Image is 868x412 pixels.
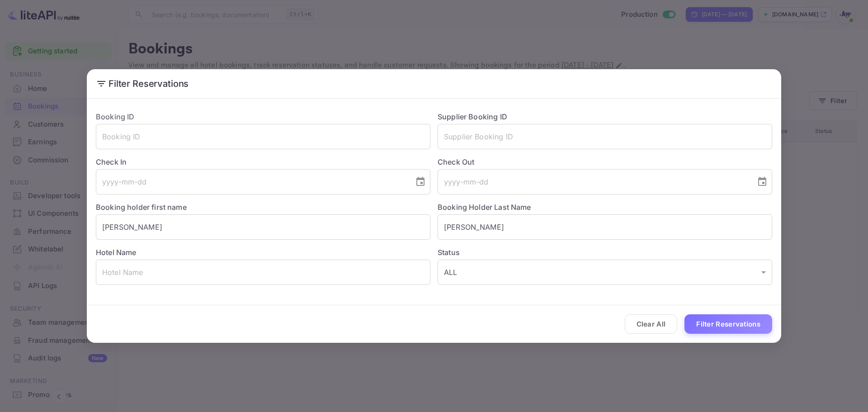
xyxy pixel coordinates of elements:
[753,173,771,191] button: Choose date
[438,169,750,194] input: yyyy-mm-dd
[438,247,772,258] label: Status
[96,169,408,194] input: yyyy-mm-dd
[438,203,531,212] label: Booking Holder Last Name
[438,124,772,149] input: Supplier Booking ID
[96,203,187,212] label: Booking holder first name
[96,260,430,285] input: Hotel Name
[684,314,772,334] button: Filter Reservations
[438,214,772,240] input: Holder Last Name
[96,214,430,240] input: Holder First Name
[438,260,772,285] div: ALL
[438,112,507,121] label: Supplier Booking ID
[438,156,772,167] label: Check Out
[625,314,678,334] button: Clear All
[96,156,430,167] label: Check In
[96,248,137,257] label: Hotel Name
[411,173,429,191] button: Choose date
[96,112,135,121] label: Booking ID
[96,124,430,149] input: Booking ID
[87,69,781,98] h2: Filter Reservations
